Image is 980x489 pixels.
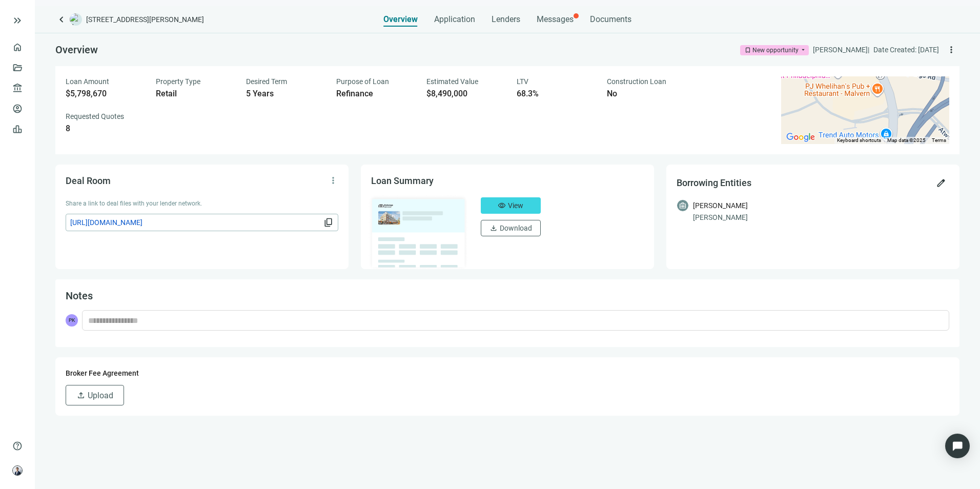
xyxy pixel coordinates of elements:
div: 68.3% [517,89,595,99]
span: Application [434,14,475,25]
span: account_balance [12,83,19,93]
img: dealOverviewImg [368,194,468,270]
div: Retail [156,89,234,99]
span: more_vert [946,45,956,55]
span: PK [66,314,78,327]
span: Loan Summary [371,175,434,186]
span: [STREET_ADDRESS][PERSON_NAME] [86,14,204,25]
span: Documents [590,14,631,25]
div: [PERSON_NAME] | [813,44,869,55]
span: [URL][DOMAIN_NAME] [70,217,321,228]
span: Overview [383,14,418,25]
span: more_vert [328,175,338,186]
span: LTV [517,77,528,86]
span: content_copy [323,217,334,228]
div: $5,798,670 [66,89,144,99]
span: bookmark [744,47,751,54]
span: edit [936,178,946,188]
span: upload [76,391,86,400]
button: more_vert [325,172,341,189]
span: Map data ©2025 [887,137,926,143]
a: Open this area in Google Maps (opens a new window) [784,131,818,144]
button: edit [933,175,949,191]
div: [PERSON_NAME] [693,200,748,211]
button: downloadDownload [481,220,541,236]
span: Desired Term [246,77,287,86]
img: Google [784,131,818,144]
span: Lenders [492,14,520,25]
span: Notes [66,290,93,302]
button: keyboard_double_arrow_right [11,14,24,27]
span: Share a link to deal files with your lender network. [66,200,202,207]
span: visibility [498,201,506,210]
div: 8 [66,124,144,134]
img: deal-logo [70,13,82,26]
button: visibilityView [481,197,541,214]
span: Property Type [156,77,200,86]
div: 5 Years [246,89,324,99]
span: Deal Room [66,175,111,186]
span: Requested Quotes [66,112,124,120]
div: [PERSON_NAME] [693,212,949,223]
span: Borrowing Entities [677,177,751,188]
span: help [12,441,23,451]
button: more_vert [943,42,959,58]
span: Download [500,224,532,232]
span: Overview [55,44,98,56]
span: Purpose of Loan [336,77,389,86]
div: $8,490,000 [426,89,504,99]
span: Messages [537,14,574,24]
span: Estimated Value [426,77,478,86]
div: Refinance [336,89,414,99]
div: New opportunity [752,45,799,55]
span: download [489,224,498,232]
span: Broker Fee Agreement [66,369,139,377]
button: Keyboard shortcuts [837,137,881,144]
span: Upload [88,391,113,400]
span: Loan Amount [66,77,109,86]
span: Construction Loan [607,77,666,86]
div: No [607,89,685,99]
div: Date Created: [DATE] [873,44,939,55]
div: Open Intercom Messenger [945,434,970,458]
a: keyboard_arrow_left [55,13,68,26]
a: Terms (opens in new tab) [932,137,946,143]
span: View [508,201,523,210]
button: uploadUpload [66,385,124,405]
img: avatar [13,466,22,475]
